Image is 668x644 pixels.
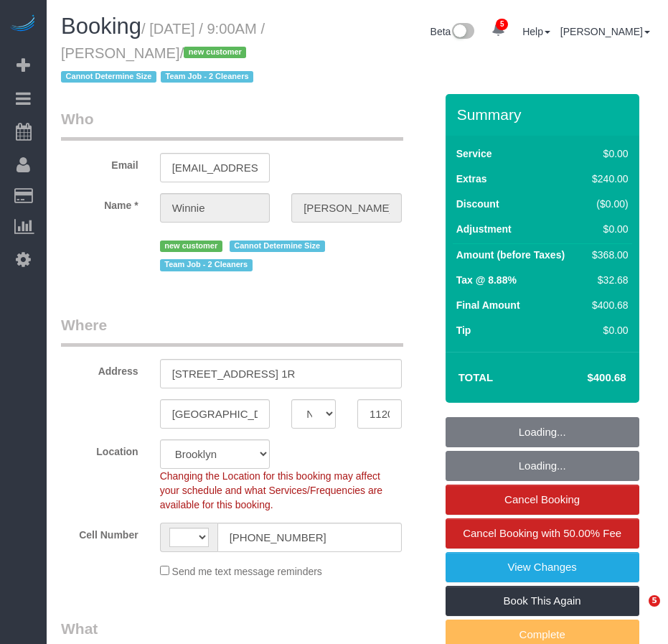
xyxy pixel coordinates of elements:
span: Team Job - 2 Cleaners [161,71,253,83]
span: Booking [61,14,141,39]
span: Send me text message reminders [172,566,322,577]
a: Book This Again [446,586,639,616]
img: New interface [451,23,474,42]
span: new customer [184,47,246,58]
h3: Summary [457,106,632,123]
iframe: Intercom live chat [619,595,654,630]
span: 5 [496,19,508,30]
a: Cancel Booking with 50.00% Fee [446,518,639,549]
input: Zip Code [357,399,402,429]
input: Last Name [291,193,402,223]
div: ($0.00) [586,197,628,211]
span: Cancel Booking with 50.00% Fee [463,527,621,539]
a: Help [522,26,550,37]
legend: Who [61,108,403,141]
div: $0.00 [586,222,628,236]
label: Cell Number [50,523,149,542]
strong: Total [458,371,494,383]
div: $0.00 [586,323,628,337]
a: [PERSON_NAME] [560,26,650,37]
a: Beta [431,26,475,37]
label: Location [50,439,149,459]
label: Discount [456,197,499,211]
input: Cell Number [217,523,402,552]
input: City [160,399,271,429]
label: Extras [456,172,487,186]
label: Name * [50,193,149,213]
span: new customer [160,241,222,252]
span: Cannot Determine Size [61,71,156,83]
label: Email [50,153,149,172]
div: $0.00 [586,146,628,161]
label: Amount (before Taxes) [456,248,565,262]
label: Service [456,146,492,161]
small: / [DATE] / 9:00AM / [PERSON_NAME] [61,21,265,85]
span: Cannot Determine Size [230,241,325,252]
legend: Where [61,314,403,347]
div: $400.68 [586,298,628,312]
label: Tax @ 8.88% [456,273,517,287]
img: Automaid Logo [9,14,37,34]
input: Email [160,153,271,182]
span: Team Job - 2 Cleaners [160,259,253,271]
span: 5 [649,595,660,607]
a: 5 [484,14,512,46]
label: Address [50,359,149,378]
h4: $400.68 [544,372,626,384]
div: $32.68 [586,273,628,287]
a: View Changes [446,552,639,582]
label: Tip [456,323,471,337]
div: $240.00 [586,172,628,186]
span: Changing the Location for this booking may affect your schedule and what Services/Frequencies are... [160,470,383,510]
input: First Name [160,193,271,223]
label: Adjustment [456,222,512,236]
label: Final Amount [456,298,520,312]
div: $368.00 [586,248,628,262]
a: Cancel Booking [446,485,639,515]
